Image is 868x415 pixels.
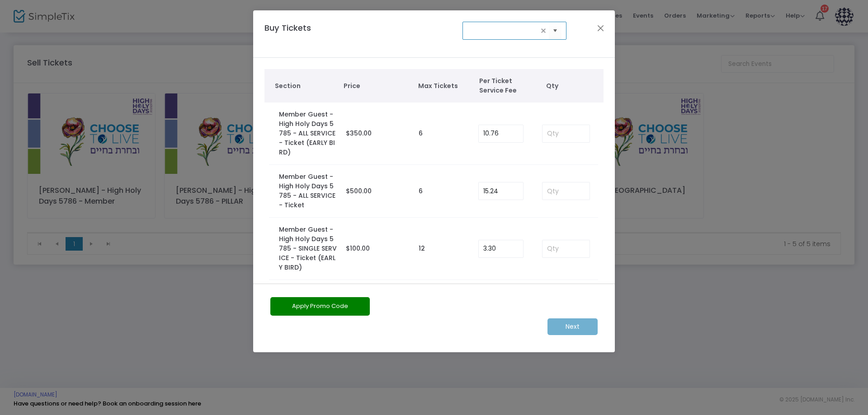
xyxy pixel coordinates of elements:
[538,25,549,36] span: clear
[542,240,590,257] input: Qty
[346,244,370,253] span: $100.00
[418,81,470,91] span: Max Tickets
[479,182,523,200] input: Enter Service Fee
[279,225,337,272] label: Member Guest - High Holy Days 5785 - SINGLE SERVICE - Ticket (EARLY BIRD)
[344,81,409,91] span: Price
[419,187,423,196] label: 6
[549,21,561,40] button: Select
[542,182,590,200] input: Qty
[542,125,590,142] input: Qty
[260,22,345,47] h4: Buy Tickets
[275,81,335,91] span: Section
[479,125,523,142] input: Enter Service Fee
[479,76,531,95] span: Per Ticket Service Fee
[471,26,538,35] input: Select an event
[419,244,425,253] label: 12
[270,297,370,316] button: Apply Promo Code
[279,172,337,210] label: Member Guest - High Holy Days 5785 - ALL SERVICE - Ticket
[346,129,372,138] span: $350.00
[595,22,607,34] button: Close
[479,240,523,257] input: Enter Service Fee
[346,187,372,196] span: $500.00
[419,129,423,138] label: 6
[546,81,599,91] span: Qty
[279,110,337,157] label: Member Guest - High Holy Days 5785 - ALL SERVICE - Ticket (EARLY BIRD)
